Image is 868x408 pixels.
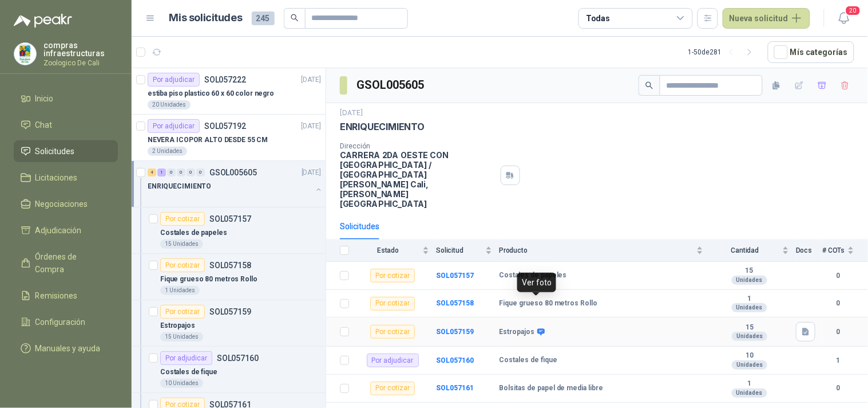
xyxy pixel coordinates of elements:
div: 1 [157,168,166,176]
p: estiba piso plastico 60 x 60 color negro [148,88,274,99]
th: Estado [356,240,436,262]
b: Estropajos [499,328,534,337]
p: SOL057157 [209,215,251,223]
a: Por cotizarSOL057159Estropajos15 Unidades [132,300,326,347]
div: 15 Unidades [160,240,203,249]
a: SOL057160 [436,356,474,364]
img: Company Logo [14,43,36,65]
div: 0 [167,168,176,176]
div: Por adjudicar [367,354,419,367]
a: Órdenes de Compra [14,246,118,280]
p: [DATE] [302,167,321,178]
a: Solicitudes [14,140,118,162]
div: Por cotizar [370,297,415,311]
div: Por cotizar [370,382,415,395]
p: [DATE] [302,121,321,132]
th: Producto [499,240,710,262]
a: Adjudicación [14,219,118,241]
p: ENRIQUECIMIENTO [340,121,425,133]
div: Por cotizar [160,212,205,226]
p: SOL057159 [209,308,251,316]
a: Negociaciones [14,193,118,215]
p: NEVERA ICOPOR ALTO DESDE 55 CM [148,135,268,146]
th: # COTs [822,240,868,262]
p: SOL057222 [204,76,246,84]
p: [DATE] [340,108,363,119]
p: Estropajos [160,320,195,331]
div: Por cotizar [370,269,415,283]
h1: Mis solicitudes [169,10,243,26]
b: Costales de papeles [499,271,567,280]
span: Remisiones [35,289,78,302]
th: Docs [796,240,822,262]
div: Por adjudicar [148,73,200,87]
b: 1 [710,379,789,389]
p: Costales de papeles [160,227,227,238]
p: CARRERA 2DA OESTE CON [GEOGRAPHIC_DATA] / [GEOGRAPHIC_DATA][PERSON_NAME] Cali , [PERSON_NAME][GEO... [340,150,496,209]
span: Licitaciones [35,171,78,184]
a: Por adjudicarSOL057160Costales de fique10 Unidades [132,347,326,393]
p: Fique grueso 80 metros Rollo [160,274,257,285]
a: Por adjudicarSOL057192[DATE] NEVERA ICOPOR ALTO DESDE 55 CM2 Unidades [132,115,326,161]
a: SOL057159 [436,328,474,336]
div: 2 Unidades [148,147,187,156]
p: ENRIQUECIMIENTO [148,181,211,192]
a: Licitaciones [14,167,118,189]
div: 0 [187,168,195,176]
b: 0 [822,327,854,338]
button: Mís categorías [768,41,854,63]
p: [DATE] [302,74,321,85]
span: Configuración [35,316,86,328]
img: Logo peakr [14,14,72,28]
th: Solicitud [436,240,499,262]
a: Por cotizarSOL057158Fique grueso 80 metros Rollo1 Unidades [132,254,326,300]
p: SOL057160 [217,354,259,362]
span: Inicio [35,92,54,105]
b: 1 [822,355,854,366]
h3: GSOL005605 [356,76,426,94]
p: GSOL005605 [209,168,257,176]
a: SOL057161 [436,384,474,392]
div: Por cotizar [160,258,205,272]
div: Todas [586,12,610,25]
div: 0 [196,168,205,176]
div: 1 Unidades [160,286,200,295]
b: 15 [710,323,789,332]
div: 10 Unidades [160,379,203,388]
span: search [291,14,299,22]
p: SOL057192 [204,122,246,130]
a: Remisiones [14,285,118,307]
b: Fique grueso 80 metros Rollo [499,299,598,308]
div: Por cotizar [370,325,415,339]
div: Unidades [732,389,767,398]
div: Unidades [732,360,767,370]
div: 0 [177,168,185,176]
b: 10 [710,351,789,360]
a: SOL057158 [436,299,474,307]
b: 1 [710,295,789,304]
div: Por adjudicar [148,119,200,133]
div: Por adjudicar [160,351,212,365]
span: Cantidad [710,246,780,254]
span: Estado [356,246,420,254]
button: 20 [834,8,854,29]
p: Dirección [340,142,496,150]
a: 4 1 0 0 0 0 GSOL005605[DATE] ENRIQUECIMIENTO [148,166,323,202]
b: 0 [822,270,854,281]
a: Por cotizarSOL057157Costales de papeles15 Unidades [132,207,326,254]
div: Unidades [732,276,767,285]
th: Cantidad [710,240,796,262]
span: Producto [499,246,694,254]
div: 20 Unidades [148,100,191,109]
a: Chat [14,114,118,136]
b: 15 [710,266,789,276]
a: Por adjudicarSOL057222[DATE] estiba piso plastico 60 x 60 color negro20 Unidades [132,68,326,115]
div: Por cotizar [160,305,205,319]
span: 20 [845,5,861,16]
p: Zoologico De Cali [43,60,118,66]
a: Configuración [14,311,118,333]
